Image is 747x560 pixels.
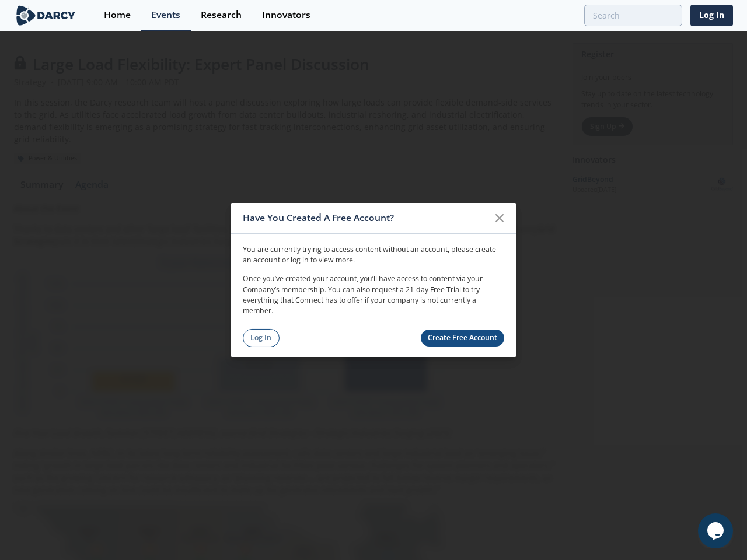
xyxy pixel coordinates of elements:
[243,207,488,229] div: Have You Created A Free Account?
[201,10,242,20] div: Research
[690,5,733,26] a: Log In
[584,5,682,26] input: Advanced Search
[104,10,131,20] div: Home
[151,10,180,20] div: Events
[262,10,310,20] div: Innovators
[243,329,280,347] a: Log In
[421,330,505,346] a: Create Free Account
[698,513,735,548] iframe: chat widget
[14,5,78,26] img: logo-wide.svg
[243,274,504,317] p: Once you’ve created your account, you’ll have access to content via your Company’s membership. Yo...
[243,244,504,265] p: You are currently trying to access content without an account, please create an account or log in...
